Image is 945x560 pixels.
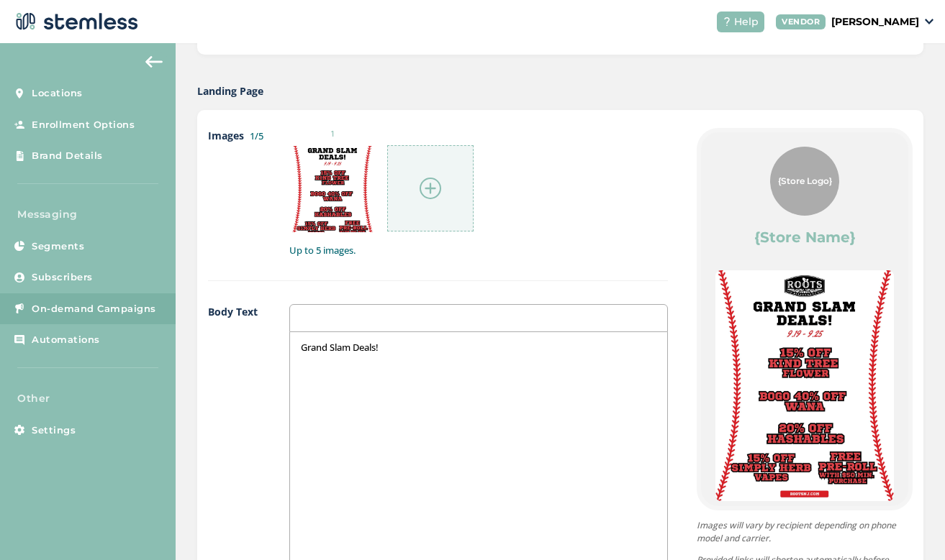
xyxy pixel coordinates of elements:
span: Subscribers [32,270,93,285]
label: Images [208,128,261,257]
label: 1/5 [250,129,263,142]
label: Up to 5 images. [289,244,668,258]
span: Locations [32,86,83,101]
label: {Store Name} [754,227,856,247]
span: Automations [32,333,100,347]
img: icon-arrow-back-accent-c549486e.svg [145,56,163,68]
img: logo-dark-0685b13c.svg [12,7,138,36]
span: Segments [32,239,84,254]
p: Grand Slam Deals! [301,341,656,354]
span: On-demand Campaigns [32,302,156,316]
p: [PERSON_NAME] [831,14,919,29]
img: icon-help-white-03924b79.svg [723,17,731,26]
small: 1 [289,128,376,140]
div: VENDOR [776,14,826,29]
img: icon-circle-plus-45441306.svg [420,178,441,199]
iframe: Chat Widget [873,491,945,560]
label: Landing Page [197,83,263,98]
img: Z [289,146,376,232]
span: Brand Details [32,149,103,163]
span: Enrollment Options [32,118,135,132]
img: Z [715,270,894,501]
p: Images will vary by recipient depending on phone model and carrier. [697,519,913,545]
span: {Store Logo} [778,175,832,188]
img: icon_down-arrow-small-66adaf34.svg [925,19,933,24]
span: Help [734,14,759,29]
span: Settings [32,423,76,438]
